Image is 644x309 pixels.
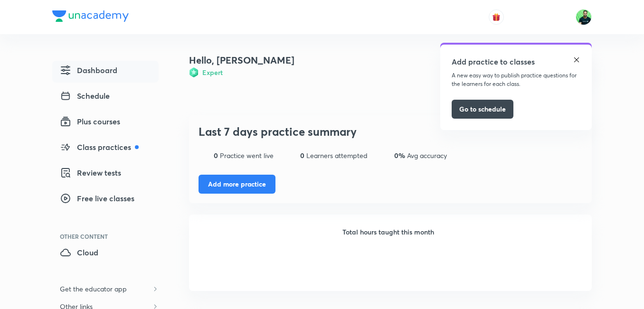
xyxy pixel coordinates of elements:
button: Add more practice [199,175,275,194]
h5: Add practice to classes [452,56,535,67]
a: Free live classes [52,189,159,211]
h3: Last 7 days practice summary [199,125,502,139]
h6: Expert [202,67,223,77]
a: Cloud [52,243,159,265]
img: Badge [189,67,199,77]
img: Shantam Gupta [576,9,592,25]
div: Avg accuracy [394,152,447,159]
a: Class practices [52,138,159,159]
a: Dashboard [52,61,159,83]
img: Company Logo [52,10,129,22]
img: statistics [285,150,296,161]
span: Class practices [60,141,139,153]
span: Plus courses [60,116,120,127]
h4: Hello, [PERSON_NAME] [189,53,294,67]
span: Schedule [60,90,110,102]
div: Practice went live [214,152,274,159]
a: Plus courses [52,112,159,134]
h6: Total hours taught this month [342,227,434,237]
img: statistics [379,150,390,161]
a: Review tests [52,163,159,185]
span: 0 [214,151,220,160]
span: Cloud [60,247,98,258]
button: Go to schedule [452,100,513,119]
span: Free live classes [60,193,134,204]
h6: Get the educator app [52,280,134,298]
span: 0% [394,151,407,160]
p: A new easy way to publish practice questions for the learners for each class. [452,71,580,88]
div: Other Content [60,234,159,239]
div: Learners attempted [300,152,368,159]
img: avatar [492,13,501,21]
span: 0 [300,151,306,160]
span: Dashboard [60,65,117,76]
a: Schedule [52,86,159,108]
img: statistics [199,150,210,161]
button: avatar [489,9,504,25]
a: Company Logo [52,10,129,24]
span: Review tests [60,167,121,178]
img: close [573,56,580,64]
img: bg [506,118,592,203]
